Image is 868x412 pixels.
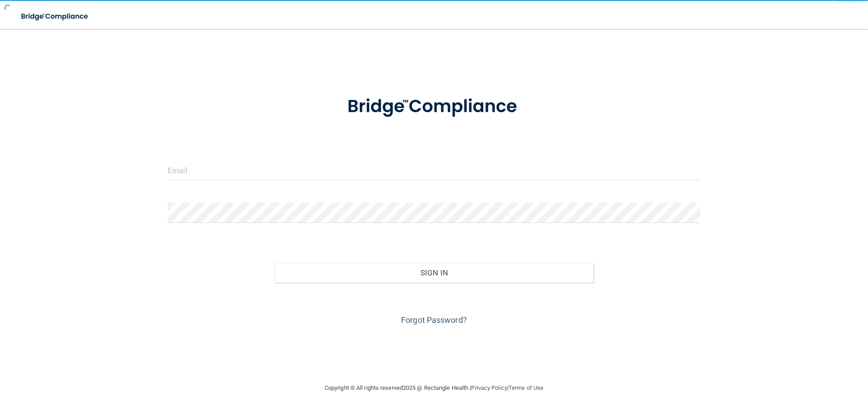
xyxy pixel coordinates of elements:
img: bridge_compliance_login_screen.278c3ca4.svg [329,83,539,130]
a: Terms of Use [509,384,543,391]
input: Email [168,160,700,180]
div: Copyright © All rights reserved 2025 @ Rectangle Health | | [269,374,599,403]
img: bridge_compliance_login_screen.278c3ca4.svg [14,7,97,26]
a: Forgot Password? [401,315,467,325]
a: Privacy Policy [471,384,507,391]
button: Sign In [274,263,594,283]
